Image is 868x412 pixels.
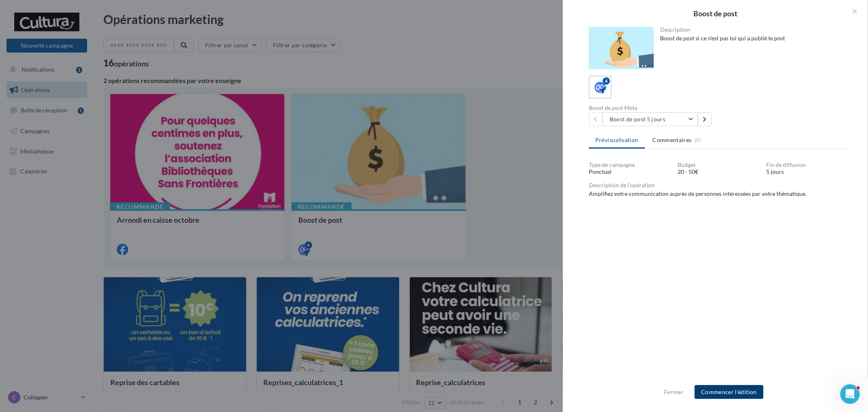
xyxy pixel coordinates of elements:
div: Budget [678,162,760,168]
div: Boost de post [576,10,855,17]
div: 20 - 50€ [678,168,760,176]
span: Commentaires [653,136,692,144]
button: Fermer [661,387,687,397]
div: 5 jours [766,168,848,176]
div: Type de campagne [589,162,671,168]
div: Fin de diffusion [766,162,848,168]
div: Boost de post Meta [589,105,715,111]
iframe: Intercom live chat [840,384,860,404]
span: (0) [695,137,702,143]
div: 4 [603,77,610,85]
button: Commencer l'édition [695,385,763,399]
div: Description [660,27,842,33]
div: Description de l’opération [589,182,848,188]
div: Boost de post si ce n'est pas toi qui a publié le post [660,34,842,42]
div: Ponctuel [589,168,671,176]
button: Boost de post 5 jours [603,112,698,126]
div: Amplifiez votre communication auprès de personnes intéressées par votre thématique. [589,190,848,198]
